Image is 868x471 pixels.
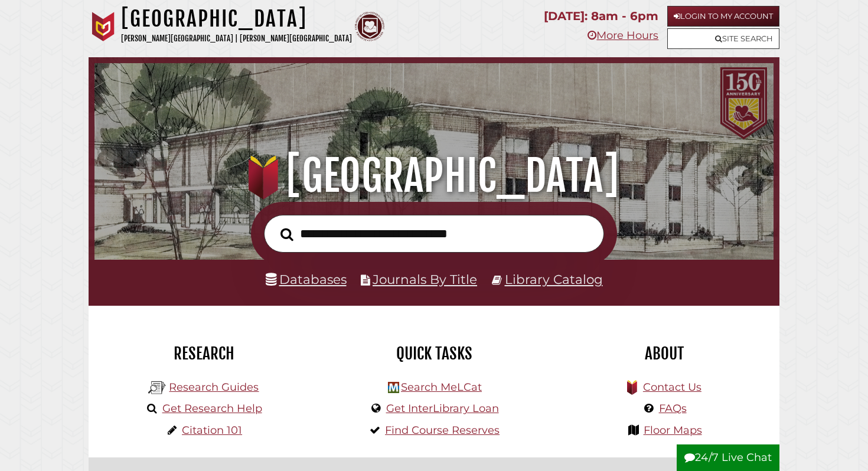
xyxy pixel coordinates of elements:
[505,272,603,287] a: Library Catalog
[355,12,384,41] img: Calvin Theological Seminary
[373,272,477,287] a: Journals By Title
[385,424,500,437] a: Find Course Reserves
[266,272,347,287] a: Databases
[401,381,482,394] a: Search MeLCat
[544,6,658,27] p: [DATE]: 8am - 6pm
[169,381,259,394] a: Research Guides
[667,6,779,27] a: Login to My Account
[162,402,262,415] a: Get Research Help
[588,29,658,42] a: More Hours
[182,424,242,437] a: Citation 101
[386,402,499,415] a: Get InterLibrary Loan
[89,12,118,41] img: Calvin University
[643,381,701,394] a: Contact Us
[328,344,540,364] h2: Quick Tasks
[97,344,310,364] h2: Research
[121,32,352,45] p: [PERSON_NAME][GEOGRAPHIC_DATA] | [PERSON_NAME][GEOGRAPHIC_DATA]
[280,227,293,241] i: Search
[148,379,166,397] img: Hekman Library Logo
[667,28,779,49] a: Site Search
[558,344,771,364] h2: About
[644,424,702,437] a: Floor Maps
[121,6,352,32] h1: [GEOGRAPHIC_DATA]
[659,402,687,415] a: FAQs
[388,382,399,393] img: Hekman Library Logo
[107,150,761,202] h1: [GEOGRAPHIC_DATA]
[275,224,299,244] button: Search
